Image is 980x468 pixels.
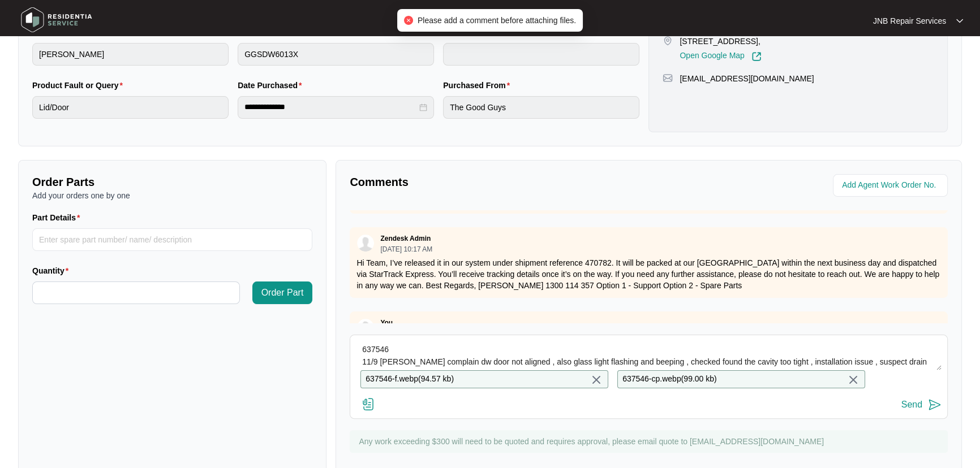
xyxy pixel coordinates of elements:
[663,36,673,46] img: map-pin
[956,18,963,24] img: dropdown arrow
[32,190,312,201] p: Add your orders one by one
[356,257,941,291] p: Hi Team, I’ve released it in our system under shipment reference 470782. It will be packed at our...
[238,80,306,91] label: Date Purchased
[380,246,432,253] p: [DATE] 10:17 AM
[380,234,431,243] p: Zendesk Admin
[32,96,229,119] input: Product Fault or Query
[17,3,96,37] img: residentia service logo
[366,373,454,385] p: 637546-f.webp ( 94.57 kb )
[663,73,673,83] img: map-pin
[622,373,717,385] p: 637546-cp.webp ( 99.00 kb )
[873,15,946,27] p: JNB Repair Services
[443,80,514,91] label: Purchased From
[32,174,312,190] p: Order Parts
[32,80,127,91] label: Product Fault or Query
[350,174,641,190] p: Comments
[680,73,814,84] p: [EMAIL_ADDRESS][DOMAIN_NAME]
[404,16,413,25] span: close-circle
[261,286,304,300] span: Order Part
[359,436,942,447] p: Any work exceeding $300 will need to be quoted and requires approval, please email quote to [EMAI...
[846,373,860,387] img: close
[357,319,374,336] img: user.svg
[680,36,761,47] p: [STREET_ADDRESS],
[901,397,942,413] button: Send
[418,16,576,25] span: Please add a comment before attaching files.
[32,265,73,276] label: Quantity
[751,51,762,62] img: Link-External
[244,101,417,113] input: Date Purchased
[32,212,85,223] label: Part Details
[357,235,374,252] img: user.svg
[928,398,942,411] img: send-icon.svg
[33,282,239,304] input: Quantity
[842,179,941,192] input: Add Agent Work Order No.
[443,43,639,66] input: Serial Number
[380,318,393,327] p: You
[443,96,639,119] input: Purchased From
[901,400,922,410] div: Send
[362,397,375,411] img: file-attachment-doc.svg
[238,43,434,66] input: Product Model
[252,281,313,304] button: Order Part
[680,51,761,62] a: Open Google Map
[32,43,229,66] input: Brand
[32,228,312,251] input: Part Details
[590,373,603,387] img: close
